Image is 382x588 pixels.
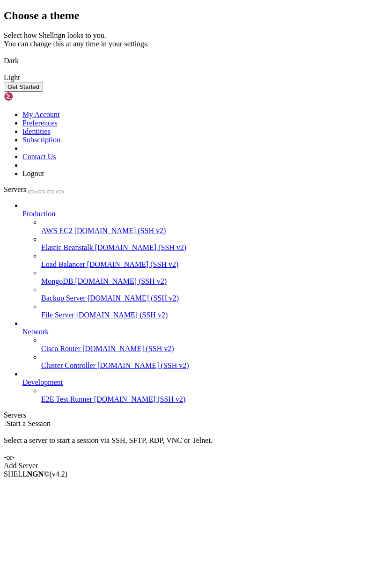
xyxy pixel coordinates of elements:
span: [DOMAIN_NAME] (SSH v2) [75,277,167,285]
span: Cisco Router [41,345,81,353]
div: Select how Shellngn looks to you. You can change this at any time in your settings. [4,31,378,48]
li: Backup Server [DOMAIN_NAME] (SSH v2) [41,286,378,302]
li: File Server [DOMAIN_NAME] (SSH v2) [41,302,378,319]
span: SHELL © [4,470,67,478]
span: Cluster Controller [41,361,95,369]
div: Add Server [4,462,378,470]
li: Production [22,201,378,319]
span: [DOMAIN_NAME] (SSH v2) [76,311,168,319]
img: Shellngn [4,92,58,101]
a: Identities [22,127,51,135]
span: AWS EC2 [41,227,73,235]
span: [DOMAIN_NAME] (SSH v2) [97,361,189,369]
a: Development [22,378,378,387]
b: NGN [27,470,44,478]
li: E2E Test Runner [DOMAIN_NAME] (SSH v2) [41,387,378,404]
span: Development [22,378,63,386]
span: [DOMAIN_NAME] (SSH v2) [94,395,186,403]
li: Cisco Router [DOMAIN_NAME] (SSH v2) [41,336,378,353]
a: Servers [4,185,64,193]
a: Subscription [22,136,60,144]
div: Dark [4,57,378,65]
a: Load Balancer [DOMAIN_NAME] (SSH v2) [41,260,378,269]
li: AWS EC2 [DOMAIN_NAME] (SSH v2) [41,218,378,235]
div: Select a server to start a session via SSH, SFTP, RDP, VNC or Telnet. -or- [4,428,378,462]
a: MongoDB [DOMAIN_NAME] (SSH v2) [41,277,378,286]
li: MongoDB [DOMAIN_NAME] (SSH v2) [41,269,378,286]
li: Cluster Controller [DOMAIN_NAME] (SSH v2) [41,353,378,370]
span: Servers [4,185,26,193]
span: Network [22,328,49,336]
a: Contact Us [22,153,56,161]
div: Light [4,73,378,82]
span: Start a Session [7,419,51,427]
span:  [4,419,7,427]
a: Elastic Beanstalk [DOMAIN_NAME] (SSH v2) [41,243,378,252]
a: File Server [DOMAIN_NAME] (SSH v2) [41,311,378,319]
a: Backup Server [DOMAIN_NAME] (SSH v2) [41,294,378,302]
a: My Account [22,110,60,118]
span: Load Balancer [41,260,85,268]
h2: Choose a theme [4,9,378,22]
span: 4.2.0 [50,470,68,478]
span: File Server [41,311,74,319]
span: [DOMAIN_NAME] (SSH v2) [88,294,179,302]
li: Elastic Beanstalk [DOMAIN_NAME] (SSH v2) [41,235,378,252]
a: Cluster Controller [DOMAIN_NAME] (SSH v2) [41,361,378,370]
span: [DOMAIN_NAME] (SSH v2) [74,227,166,235]
button: Get Started [4,82,43,92]
span: Elastic Beanstalk [41,243,93,251]
span: E2E Test Runner [41,395,92,403]
span: [DOMAIN_NAME] (SSH v2) [95,243,187,251]
span: [DOMAIN_NAME] (SSH v2) [82,345,174,353]
li: Network [22,319,378,370]
a: Preferences [22,119,58,127]
a: Production [22,210,378,218]
div: Servers [4,411,378,419]
li: Load Balancer [DOMAIN_NAME] (SSH v2) [41,252,378,269]
span: Production [22,210,55,218]
li: Development [22,370,378,404]
a: Network [22,328,378,336]
a: E2E Test Runner [DOMAIN_NAME] (SSH v2) [41,395,378,404]
a: Logout [22,169,44,177]
span: Backup Server [41,294,86,302]
span: MongoDB [41,277,73,285]
a: Cisco Router [DOMAIN_NAME] (SSH v2) [41,345,378,353]
a: AWS EC2 [DOMAIN_NAME] (SSH v2) [41,227,378,235]
span: [DOMAIN_NAME] (SSH v2) [87,260,179,268]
